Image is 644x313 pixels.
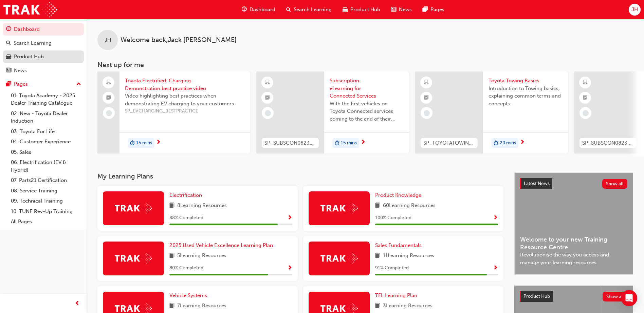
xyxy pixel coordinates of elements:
[3,78,84,90] button: Pages
[383,302,433,310] span: 3 Learning Resources
[330,77,404,100] span: Subscription eLearning for Connected Services
[75,299,80,308] span: prev-icon
[375,202,380,210] span: book-icon
[97,71,250,153] a: Toyota Electrified: Charging Demonstration best practice videoVideo highlighting best practices w...
[106,93,111,102] span: booktick-icon
[375,242,424,249] a: Sales Fundamentals
[8,90,84,108] a: 01. Toyota Academy - 2025 Dealer Training Catalogue
[8,186,84,196] a: 08. Service Training
[265,110,271,116] span: learningRecordVerb_NONE-icon
[287,264,292,272] button: Show Progress
[286,5,291,14] span: search-icon
[520,178,627,189] a: Latest NewsShow all
[125,77,245,92] span: Toyota Electrified: Charging Demonstration best practice video
[169,191,205,199] a: Electrification
[399,6,412,14] span: News
[250,6,275,14] span: Dashboard
[6,68,11,74] span: news-icon
[375,191,424,199] a: Product Knowledge
[493,215,498,221] span: Show Progress
[287,215,292,221] span: Show Progress
[265,78,270,87] span: learningResourceType_ELEARNING-icon
[3,22,84,78] button: DashboardSearch LearningProduct HubNews
[76,80,81,89] span: up-icon
[520,140,525,146] span: next-icon
[523,293,550,299] span: Product Hub
[14,67,27,75] div: News
[493,264,498,272] button: Show Progress
[602,179,628,189] button: Show all
[583,93,588,102] span: booktick-icon
[621,290,637,306] div: Open Intercom Messenger
[287,214,292,222] button: Show Progress
[169,214,203,222] span: 88 % Completed
[8,137,84,147] a: 04. Customer Experience
[424,93,429,102] span: booktick-icon
[524,181,550,186] span: Latest News
[136,139,152,147] span: 15 mins
[169,264,203,272] span: 80 % Completed
[383,252,434,260] span: 11 Learning Resources
[256,71,409,153] a: SP_SUBSCON0823_ELSubscription eLearning for Connected ServicesWith the first vehicles on Toyota C...
[375,242,422,248] span: Sales Fundamentals
[361,140,366,146] span: next-icon
[320,203,358,213] img: Trak
[489,85,563,108] span: Introduction to Towing basics, explaining common terms and concepts.
[583,78,588,87] span: learningResourceType_ELEARNING-icon
[115,253,152,264] img: Trak
[582,139,634,147] span: SP_SUBSCON0823_EL
[169,242,273,248] span: 2025 Used Vehicle Excellence Learning Plan
[415,71,568,153] a: SP_TOYOTATOWING_0424Toyota Towing BasicsIntroduction to Towing basics, explaining common terms an...
[281,3,337,17] a: search-iconSearch Learning
[350,6,380,14] span: Product Hub
[125,92,245,107] span: Video highlighting best practices when demonstrating EV charging to your customers.
[177,252,226,260] span: 5 Learning Resources
[320,253,358,264] img: Trak
[514,172,633,275] a: Latest NewsShow allWelcome to your new Training Resource CentreRevolutionise the way you access a...
[335,139,339,148] span: duration-icon
[177,202,227,210] span: 8 Learning Resources
[14,39,52,47] div: Search Learning
[8,147,84,158] a: 05. Sales
[169,192,202,198] span: Electrification
[169,302,174,310] span: book-icon
[424,78,429,87] span: learningResourceType_ELEARNING-icon
[8,216,84,227] a: All Pages
[386,3,417,17] a: news-iconNews
[520,251,627,266] span: Revolutionise the way you access and manage your learning resources.
[169,292,210,299] a: Vehicle Systems
[6,40,11,46] span: search-icon
[494,139,498,148] span: duration-icon
[500,139,516,147] span: 20 mins
[242,5,247,14] span: guage-icon
[629,4,641,16] button: JH
[375,214,411,222] span: 100 % Completed
[121,36,237,44] span: Welcome back , Jack [PERSON_NAME]
[603,292,628,301] button: Show all
[14,53,44,61] div: Product Hub
[8,196,84,206] a: 09. Technical Training
[6,26,11,33] span: guage-icon
[3,2,57,17] img: Trak
[236,3,281,17] a: guage-iconDashboard
[265,93,270,102] span: booktick-icon
[294,6,332,14] span: Search Learning
[3,50,84,63] a: Product Hub
[115,203,152,213] img: Trak
[520,236,627,251] span: Welcome to your new Training Resource Centre
[493,265,498,271] span: Show Progress
[493,214,498,222] button: Show Progress
[14,80,28,88] div: Pages
[341,139,357,147] span: 15 mins
[343,5,348,14] span: car-icon
[6,54,11,60] span: car-icon
[375,292,420,299] a: TFL Learning Plan
[8,126,84,137] a: 03. Toyota For Life
[337,3,386,17] a: car-iconProduct Hub
[375,192,421,198] span: Product Knowledge
[8,206,84,217] a: 10. TUNE Rev-Up Training
[8,157,84,175] a: 06. Electrification (EV & Hybrid)
[6,81,11,87] span: pages-icon
[3,23,84,36] a: Dashboard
